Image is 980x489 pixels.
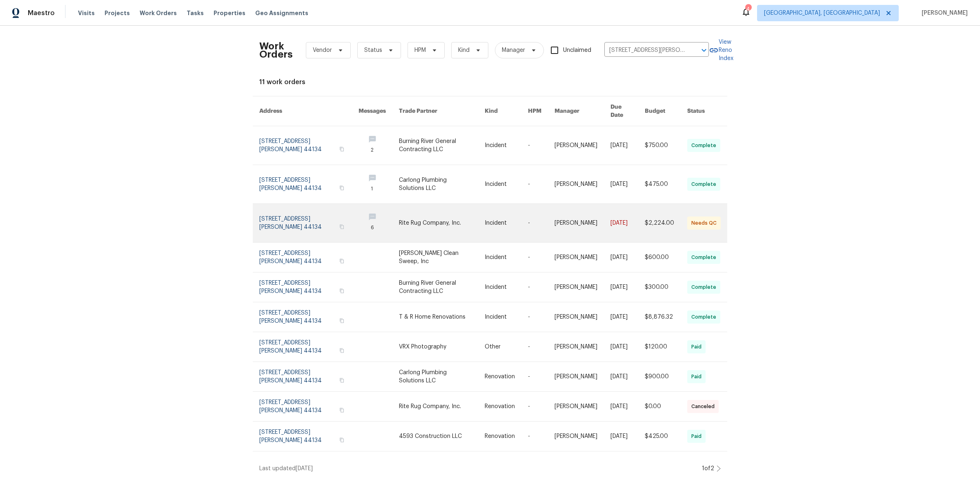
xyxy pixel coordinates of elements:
td: T & R Home Renovations [392,302,479,332]
td: - [521,332,548,362]
td: Carlong Plumbing Solutions LLC [392,362,479,392]
td: - [521,165,548,204]
td: Rite Rug Company, Inc. [392,392,479,422]
th: HPM [521,96,548,126]
span: Maestro [28,9,55,17]
td: - [521,272,548,302]
th: Address [253,96,352,126]
td: - [521,126,548,165]
th: Manager [548,96,604,126]
td: 4593 Construction LLC [392,422,479,451]
button: Copy Address [338,436,345,444]
button: Copy Address [338,184,345,192]
td: Burning River General Contracting LLC [392,126,479,165]
td: - [521,302,548,332]
td: Incident [478,243,521,272]
span: Status [364,46,382,54]
span: Projects [105,9,130,17]
td: [PERSON_NAME] [548,165,604,204]
div: 4 [745,5,751,13]
td: Incident [478,126,521,165]
span: Work Orders [140,9,177,17]
span: [GEOGRAPHIC_DATA], [GEOGRAPHIC_DATA] [764,9,880,17]
th: Budget [638,96,681,126]
td: Carlong Plumbing Solutions LLC [392,165,479,204]
span: Tasks [187,10,204,16]
button: Copy Address [338,257,345,265]
span: Properties [214,9,245,17]
td: [PERSON_NAME] Clean Sweep, Inc [392,243,479,272]
td: Incident [478,302,521,332]
div: Last updated [259,464,699,473]
th: Trade Partner [392,96,479,126]
div: 11 work orders [259,78,721,86]
button: Copy Address [338,145,345,153]
button: Copy Address [338,223,345,230]
td: Renovation [478,392,521,422]
td: Incident [478,165,521,204]
th: Status [681,96,727,126]
th: Messages [352,96,392,126]
td: - [521,362,548,392]
a: View Reno Index [709,38,733,63]
td: [PERSON_NAME] [548,204,604,243]
button: Open [698,45,710,56]
td: [PERSON_NAME] [548,126,604,165]
td: [PERSON_NAME] [548,392,604,422]
td: Renovation [478,362,521,392]
td: Rite Rug Company, Inc. [392,204,479,243]
input: Enter in an address [604,44,686,57]
td: VRX Photography [392,332,479,362]
td: [PERSON_NAME] [548,243,604,272]
button: Copy Address [338,347,345,354]
td: Burning River General Contracting LLC [392,272,479,302]
td: Renovation [478,422,521,451]
span: Geo Assignments [255,9,308,17]
th: Kind [478,96,521,126]
td: [PERSON_NAME] [548,422,604,451]
td: - [521,392,548,422]
td: [PERSON_NAME] [548,302,604,332]
div: 1 of 2 [702,464,714,473]
span: [PERSON_NAME] [918,9,968,17]
span: [DATE] [296,466,313,471]
span: HPM [414,46,426,54]
td: - [521,422,548,451]
td: Incident [478,204,521,243]
td: - [521,204,548,243]
td: - [521,243,548,272]
td: [PERSON_NAME] [548,332,604,362]
span: Manager [502,46,525,54]
td: Incident [478,272,521,302]
td: [PERSON_NAME] [548,272,604,302]
button: Copy Address [338,377,345,384]
button: Copy Address [338,287,345,295]
button: Copy Address [338,406,345,414]
h2: Work Orders [259,42,293,58]
button: Copy Address [338,317,345,324]
th: Due Date [604,96,638,126]
span: Vendor [313,46,332,54]
span: Visits [78,9,95,17]
td: [PERSON_NAME] [548,362,604,392]
td: Other [478,332,521,362]
span: Unclaimed [563,46,591,55]
span: Kind [458,46,470,54]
